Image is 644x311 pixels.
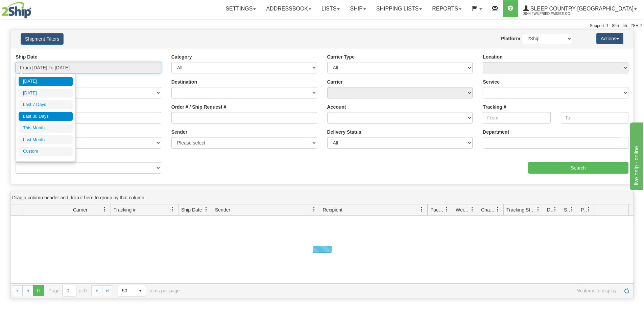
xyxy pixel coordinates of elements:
a: Weight filter column settings [467,204,478,215]
li: Last Month [19,135,73,145]
li: Custom [19,147,73,156]
label: Platform [501,35,520,42]
span: Page sizes drop down [118,285,146,296]
label: Category [171,53,192,60]
label: Department [483,129,509,135]
span: Page 0 [33,285,44,296]
label: Ship Date [16,53,38,60]
a: Shipment Issues filter column settings [566,204,578,215]
span: Charge [481,206,495,213]
span: Pickup Status [581,206,587,213]
button: Actions [596,33,623,44]
label: Sender [171,129,187,135]
a: Shipping lists [371,0,427,17]
span: Delivery Status [547,206,553,213]
a: Delivery Status filter column settings [549,204,561,215]
a: Ship [345,0,371,17]
span: Sleep Country [GEOGRAPHIC_DATA] [529,6,634,12]
a: Settings [220,0,261,17]
label: Carrier [327,79,343,85]
li: Last 7 Days [19,100,73,109]
li: Last 30 Days [19,112,73,121]
div: Support: 1 - 855 - 55 - 2SHIP [2,23,642,29]
a: Tracking # filter column settings [167,204,178,215]
span: Weight [456,206,470,213]
a: Recipient filter column settings [416,204,427,215]
a: Lists [316,0,345,17]
li: [DATE] [19,77,73,86]
label: Tracking # [483,104,506,110]
img: logo2044.jpg [2,2,31,19]
span: No items to display [189,288,617,293]
label: Order # / Ship Request # [171,104,226,110]
span: items per page [118,285,180,296]
span: Ship Date [181,206,202,213]
a: Tracking Status filter column settings [532,204,544,215]
label: Carrier Type [327,53,355,60]
span: Page of 0 [49,285,87,296]
label: Account [327,104,346,110]
span: Sender [215,206,230,213]
a: Addressbook [261,0,316,17]
a: Ship Date filter column settings [200,204,212,215]
span: Recipient [323,206,342,213]
iframe: chat widget [628,121,643,190]
button: Shipment Filters [21,33,64,45]
span: 50 [122,287,131,294]
input: To [561,112,628,124]
div: live help - online [5,4,63,12]
label: Service [483,79,500,85]
span: Tracking Status [506,206,536,213]
a: Pickup Status filter column settings [583,204,595,215]
label: Destination [171,79,197,85]
span: select [135,285,146,296]
a: Sender filter column settings [308,204,320,215]
input: From [483,112,550,124]
div: grid grouping header [10,191,634,204]
a: Reports [427,0,467,17]
a: Charge filter column settings [492,204,503,215]
input: Search [528,162,628,174]
span: 2044 / Wilfried.Passee-Coutrin [523,10,574,17]
li: [DATE] [19,89,73,98]
span: Packages [430,206,445,213]
a: Carrier filter column settings [99,204,111,215]
span: Carrier [73,206,88,213]
a: Sleep Country [GEOGRAPHIC_DATA] 2044 / Wilfried.Passee-Coutrin [518,0,642,17]
a: Refresh [621,285,632,296]
a: Packages filter column settings [441,204,453,215]
label: Delivery Status [327,129,361,135]
label: Location [483,53,502,60]
li: This Month [19,124,73,133]
span: Shipment Issues [564,206,570,213]
span: Tracking # [114,206,136,213]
